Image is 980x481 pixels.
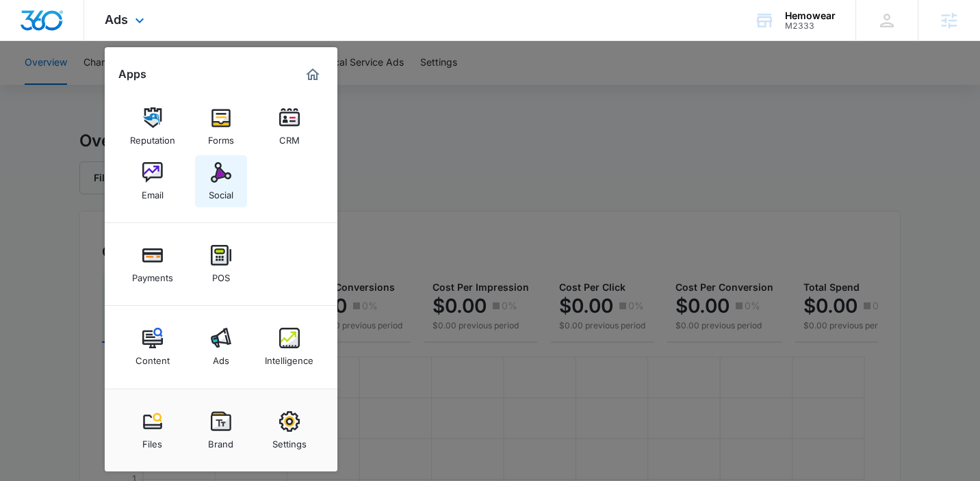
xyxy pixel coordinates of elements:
[127,155,179,207] a: Email
[209,183,233,200] div: Social
[105,12,128,27] span: Ads
[142,432,162,450] div: Files
[785,10,836,21] div: account name
[22,22,33,33] img: logo_orange.svg
[263,404,315,456] a: Settings
[142,183,164,200] div: Email
[263,321,315,373] a: Intelligence
[38,22,67,33] div: v 4.0.25
[279,128,300,146] div: CRM
[195,404,247,456] a: Brand
[52,81,122,90] div: Domain Overview
[151,81,231,90] div: Keywords by Traffic
[22,36,33,47] img: website_grey.svg
[208,432,233,450] div: Brand
[195,155,247,207] a: Social
[37,79,48,90] img: tab_domain_overview_orange.svg
[263,101,315,153] a: CRM
[213,348,229,366] div: Ads
[118,68,146,81] h2: Apps
[127,101,179,153] a: Reputation
[127,321,179,373] a: Content
[212,265,230,283] div: POS
[132,265,173,283] div: Payments
[127,238,179,290] a: Payments
[127,404,179,456] a: Files
[785,21,836,31] div: account id
[208,128,234,146] div: Forms
[136,348,170,366] div: Content
[302,64,324,86] a: Marketing 360® Dashboard
[265,348,313,366] div: Intelligence
[195,238,247,290] a: POS
[136,79,147,90] img: tab_keywords_by_traffic_grey.svg
[195,321,247,373] a: Ads
[130,128,175,146] div: Reputation
[272,432,307,450] div: Settings
[36,36,151,47] div: Domain: [DOMAIN_NAME]
[195,101,247,153] a: Forms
